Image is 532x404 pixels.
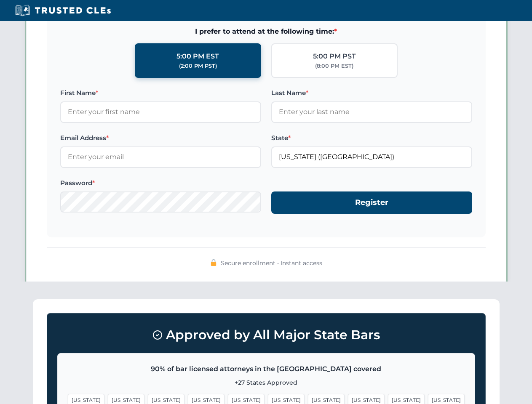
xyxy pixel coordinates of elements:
[60,88,261,98] label: First Name
[271,146,472,167] input: Florida (FL)
[60,133,261,143] label: Email Address
[221,258,322,268] span: Secure enrollment • Instant access
[68,378,465,387] p: +27 States Approved
[13,4,113,17] img: Trusted CLEs
[271,133,472,143] label: State
[60,178,261,188] label: Password
[271,101,472,122] input: Enter your last name
[271,191,472,214] button: Register
[68,364,465,375] p: 90% of bar licensed attorneys in the [GEOGRAPHIC_DATA] covered
[60,26,472,37] span: I prefer to attend at the following time:
[57,324,475,346] h3: Approved by All Major State Bars
[313,51,356,62] div: 5:00 PM PST
[60,146,261,167] input: Enter your email
[60,101,261,122] input: Enter your first name
[271,88,472,98] label: Last Name
[210,259,217,266] img: 🔒
[179,62,217,70] div: (2:00 PM PST)
[315,62,353,70] div: (8:00 PM EST)
[176,51,219,62] div: 5:00 PM EST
